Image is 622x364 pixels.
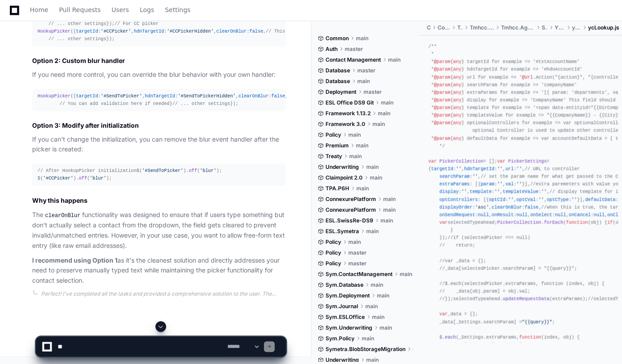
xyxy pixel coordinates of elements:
span: //if (selectedPicker === null) [447,235,530,240]
span: Deployment [326,88,356,96]
span: ycLookup.js [588,24,619,31]
span: any [453,67,461,72]
span: param [480,181,494,187]
span: TPA.P6H [326,185,349,192]
h3: Option 3: Modify after initialization [32,121,286,130]
h3: Option 2: Custom blur handler [32,56,286,65]
span: Sym.Deployment [326,292,370,299]
span: @param [434,90,451,95]
span: searchParam [439,174,470,179]
span: @Url [522,74,533,79]
span: '' [461,189,467,194]
span: main [365,303,378,310]
span: main [383,196,396,203]
span: Settings [165,7,190,13]
span: display [439,189,459,194]
span: // return; [439,243,475,248]
span: var [428,159,436,164]
span: main [356,185,369,192]
span: onSendRequest [439,212,475,218]
span: null [555,212,566,218]
span: any [453,90,461,95]
span: false [249,29,263,34]
span: '' [517,166,522,172]
span: @param [434,67,451,72]
span: Tmhcc [457,24,462,31]
span: any [453,135,461,141]
span: hdnTargetId [464,166,494,172]
span: // For CC picker [115,21,159,26]
span: clearOnBlur [217,29,247,34]
span: Sym.Journal [326,303,358,310]
span: template [470,189,492,194]
span: Database [326,67,350,74]
span: // _data[obj.param] = obj.val; [439,289,530,294]
span: Logs [140,7,154,13]
span: updateRequestData [503,296,550,301]
span: Underwriting [326,163,359,171]
span: master [348,260,367,267]
span: '#CCPicker' [43,176,73,181]
span: if [607,220,613,225]
span: Users [112,7,129,13]
span: // After HookupPicker initialization [38,168,137,173]
span: Policy [326,238,341,246]
span: '' [497,181,502,187]
span: main [377,292,389,299]
span: //var _data = {}; [439,258,486,263]
span: '' [472,174,478,179]
span: PickerCollection [439,159,484,164]
span: main [356,35,368,42]
span: main [381,99,393,106]
span: PickerCollection [497,220,541,225]
span: off [189,168,197,173]
span: @param [434,97,451,103]
span: main [370,174,382,181]
span: targetId [76,29,98,34]
span: onCancel [569,212,591,218]
span: var [439,311,447,317]
span: '' [497,166,502,172]
span: ConnexurePlatform [326,196,376,203]
span: onSelect [530,212,552,218]
span: Scripts [542,24,547,31]
span: 'asc' [475,205,489,210]
span: false [525,205,539,210]
span: url [505,166,513,172]
span: Policy [326,131,341,138]
span: HookupPicker [38,93,71,99]
span: // This prevents clearing manually typed text [266,29,389,34]
span: main [348,238,361,246]
span: templateValue [503,189,539,194]
span: ConnexurePlatform [326,206,376,213]
span: val [505,181,513,187]
span: null [593,212,605,218]
span: // ... other settings [49,21,106,26]
span: Framework 1.13.2 [326,110,371,117]
span: null [517,212,528,218]
span: Sym.Database [326,281,363,289]
span: @param [434,113,451,118]
span: @param [434,82,451,88]
span: master [357,67,376,74]
span: 'blur' [90,176,106,181]
span: ESL.SwissRe-DS9 [326,217,373,224]
span: "{{query}}" [522,319,552,324]
span: optCId [489,197,505,202]
span: false [271,93,285,99]
span: targetId [76,93,98,99]
span: any [453,97,461,103]
span: Sym.ContactManagement [326,271,392,278]
span: forEach [544,220,563,225]
div: ({ : , : , : , : ( ) { } }); [38,92,280,108]
span: targetId [431,166,453,172]
span: main [383,206,396,213]
span: PickerSettings [508,159,547,164]
div: ({ : , : , : , }); ({ : , : , : , }); [38,4,280,43]
span: onResult [492,212,513,218]
strong: I recommend using Option 1 [32,256,117,264]
span: //$.each(selectedPicker.extraParams, function (index, obj) { [439,281,605,286]
span: Sym.ESLOffice [326,314,365,321]
span: main [388,56,401,63]
span: Client [426,24,430,31]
